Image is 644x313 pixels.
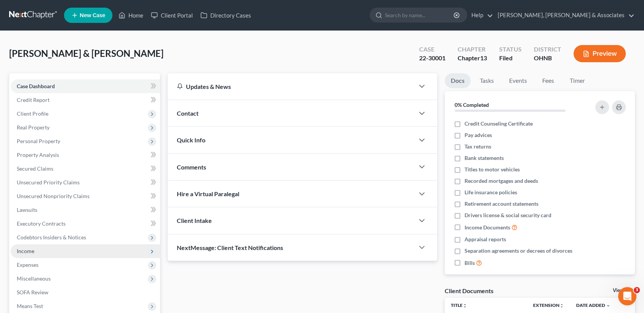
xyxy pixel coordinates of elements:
[465,131,492,139] span: Pay advices
[177,190,239,197] span: Hire a Virtual Paralegal
[468,8,493,22] a: Help
[11,217,160,231] a: Executory Contracts
[458,54,487,63] div: Chapter
[11,79,160,93] a: Case Dashboard
[533,302,564,308] a: Extensionunfold_more
[451,302,467,308] a: Titleunfold_more
[445,287,493,295] div: Client Documents
[17,165,53,172] span: Secured Claims
[465,236,506,243] span: Appraisal reports
[534,54,561,63] div: OHNB
[499,45,522,54] div: Status
[17,275,51,282] span: Miscellaneous
[177,82,405,90] div: Updates & News
[80,13,105,18] span: New Case
[17,97,50,103] span: Credit Report
[177,163,206,171] span: Comments
[419,54,445,63] div: 22-30001
[11,286,160,299] a: SOFA Review
[17,152,59,158] span: Property Analysis
[574,45,626,62] button: Preview
[480,54,487,61] span: 13
[385,8,455,22] input: Search by name...
[17,83,55,89] span: Case Dashboard
[11,189,160,203] a: Unsecured Nonpriority Claims
[177,217,212,224] span: Client Intake
[17,261,38,268] span: Expenses
[17,248,34,254] span: Income
[465,259,475,267] span: Bills
[11,162,160,176] a: Secured Claims
[115,8,147,22] a: Home
[147,8,197,22] a: Client Portal
[465,177,538,185] span: Recorded mortgages and deeds
[618,287,636,305] iframe: Intercom live chat
[419,45,445,54] div: Case
[465,200,538,208] span: Retirement account statements
[465,120,533,127] span: Credit Counseling Certificate
[465,211,551,219] span: Drivers license & social security card
[606,303,610,308] i: expand_more
[634,287,640,293] span: 3
[445,73,471,88] a: Docs
[455,102,489,108] strong: 0% Completed
[458,45,487,54] div: Chapter
[177,136,205,144] span: Quick Info
[465,189,517,196] span: Life insurance policies
[11,203,160,217] a: Lawsuits
[503,73,533,88] a: Events
[17,289,48,295] span: SOFA Review
[465,224,510,231] span: Income Documents
[17,207,37,213] span: Lawsuits
[613,288,632,293] a: View All
[536,73,561,88] a: Fees
[534,45,561,54] div: District
[17,303,43,309] span: Means Test
[17,220,66,227] span: Executory Contracts
[17,179,80,186] span: Unsecured Priority Claims
[564,73,591,88] a: Timer
[465,143,491,150] span: Tax returns
[17,193,90,199] span: Unsecured Nonpriority Claims
[17,234,86,240] span: Codebtors Insiders & Notices
[499,54,522,63] div: Filed
[494,8,634,22] a: [PERSON_NAME], [PERSON_NAME] & Associates
[465,247,572,255] span: Separation agreements or decrees of divorces
[17,110,48,117] span: Client Profile
[465,166,520,173] span: Titles to motor vehicles
[465,154,504,162] span: Bank statements
[474,73,500,88] a: Tasks
[17,124,50,131] span: Real Property
[177,244,283,251] span: NextMessage: Client Text Notifications
[177,110,199,117] span: Contact
[559,303,564,308] i: unfold_more
[11,176,160,189] a: Unsecured Priority Claims
[576,302,610,308] a: Date Added expand_more
[9,48,163,59] span: [PERSON_NAME] & [PERSON_NAME]
[197,8,255,22] a: Directory Cases
[17,138,60,144] span: Personal Property
[11,93,160,107] a: Credit Report
[463,303,467,308] i: unfold_more
[11,148,160,162] a: Property Analysis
